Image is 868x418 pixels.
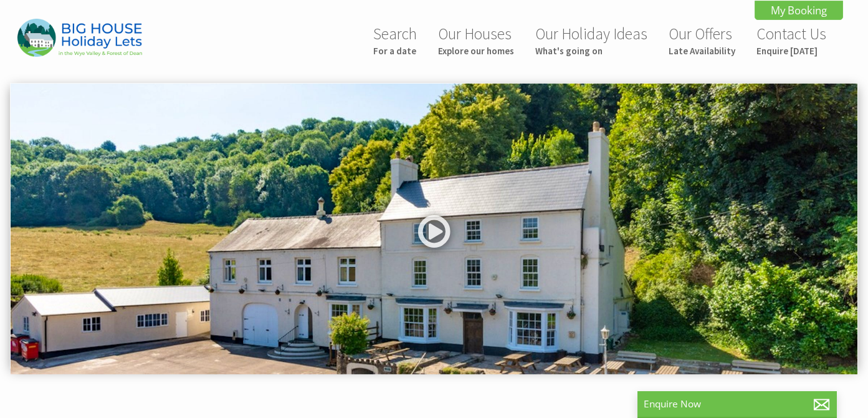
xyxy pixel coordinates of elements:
a: Contact UsEnquire [DATE] [756,24,826,57]
small: Enquire [DATE] [756,45,826,57]
a: My Booking [755,1,843,20]
a: Our OffersLate Availability [669,24,735,57]
p: Enquire Now [644,397,831,411]
small: Late Availability [669,45,735,57]
img: Big House Holiday Lets [17,19,142,57]
small: For a date [373,45,417,57]
a: SearchFor a date [373,24,417,57]
small: Explore our homes [438,45,514,57]
a: Our HousesExplore our homes [438,24,514,57]
small: What's going on [535,45,647,57]
a: Our Holiday IdeasWhat's going on [535,24,647,57]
